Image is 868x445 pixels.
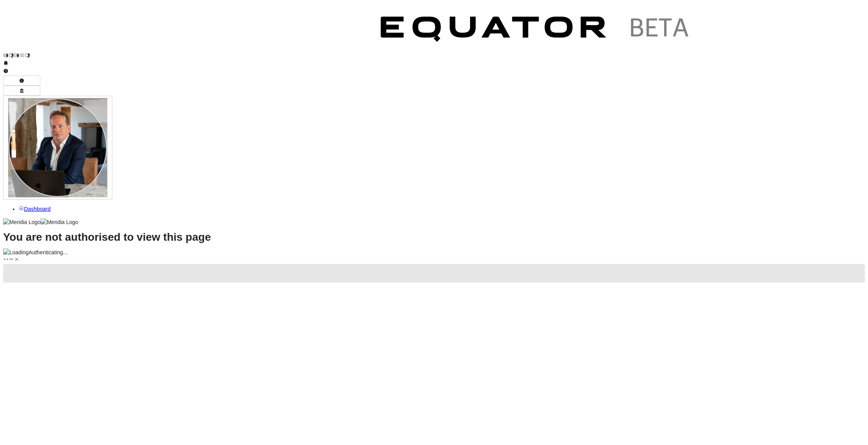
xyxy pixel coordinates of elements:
img: Meridia Logo [3,218,41,226]
img: Loading [3,248,29,256]
img: Meridia Logo [41,218,78,226]
span: Dashboard [24,206,51,212]
a: Dashboard [19,206,51,212]
img: Profile Icon [8,98,107,197]
h1: You are not authorised to view this page [3,233,865,241]
img: Customer Logo [30,3,367,58]
span: Authenticating... [29,249,67,255]
img: Customer Logo [367,3,704,58]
